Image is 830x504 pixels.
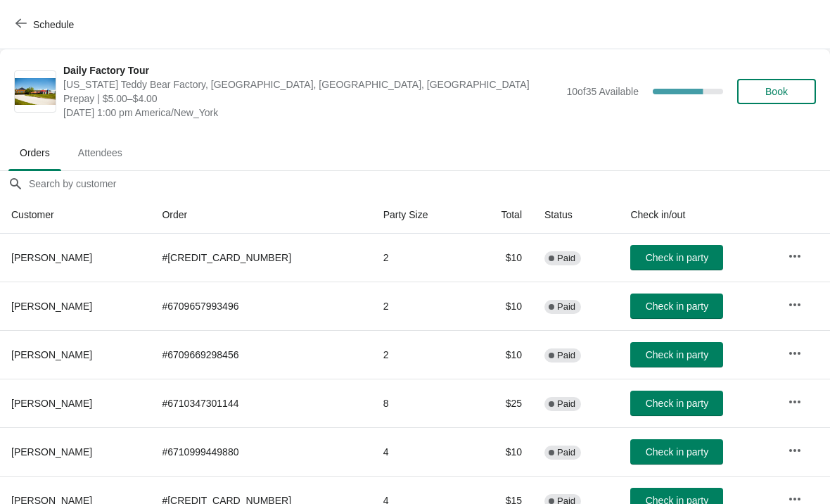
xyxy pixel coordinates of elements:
span: [PERSON_NAME] [11,252,92,263]
button: Schedule [7,12,85,37]
th: Total [470,196,533,234]
td: 2 [372,282,471,330]
th: Check in/out [619,196,777,234]
td: # 6709657993496 [151,282,371,330]
span: Check in party [646,252,708,263]
span: [US_STATE] Teddy Bear Factory, [GEOGRAPHIC_DATA], [GEOGRAPHIC_DATA], [GEOGRAPHIC_DATA] [63,77,559,92]
span: 10 of 35 Available [566,86,639,97]
td: $10 [470,234,533,282]
td: 2 [372,234,471,282]
td: $25 [470,379,533,427]
span: Check in party [646,446,708,458]
span: [PERSON_NAME] [11,349,92,360]
span: Daily Factory Tour [63,63,559,77]
span: Paid [557,398,575,410]
th: Order [151,196,371,234]
th: Status [533,196,619,234]
span: Paid [557,253,575,264]
span: Orders [8,140,61,165]
button: Check in party [630,294,723,319]
td: # 6709669298456 [151,330,371,379]
span: Book [765,86,788,97]
span: Paid [557,301,575,313]
span: Check in party [646,301,708,312]
span: Attendees [67,140,134,165]
span: Schedule [33,19,74,30]
td: # 6710999449880 [151,427,371,476]
input: Search by customer [28,171,830,196]
td: $10 [470,330,533,379]
button: Check in party [630,342,723,367]
button: Check in party [630,439,723,465]
th: Party Size [372,196,471,234]
span: [DATE] 1:00 pm America/New_York [63,106,559,120]
td: 2 [372,330,471,379]
span: Paid [557,447,575,458]
span: [PERSON_NAME] [11,446,92,458]
button: Check in party [630,245,723,270]
td: # 6710347301144 [151,379,371,427]
span: Paid [557,350,575,361]
span: Prepay | $5.00–$4.00 [63,92,559,106]
img: Daily Factory Tour [15,78,56,106]
td: $10 [470,282,533,330]
span: [PERSON_NAME] [11,301,92,312]
td: # [CREDIT_CARD_NUMBER] [151,234,371,282]
td: 4 [372,427,471,476]
span: Check in party [646,398,708,409]
td: $10 [470,427,533,476]
button: Check in party [630,391,723,416]
td: 8 [372,379,471,427]
span: [PERSON_NAME] [11,398,92,409]
button: Book [737,79,816,104]
span: Check in party [646,349,708,360]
